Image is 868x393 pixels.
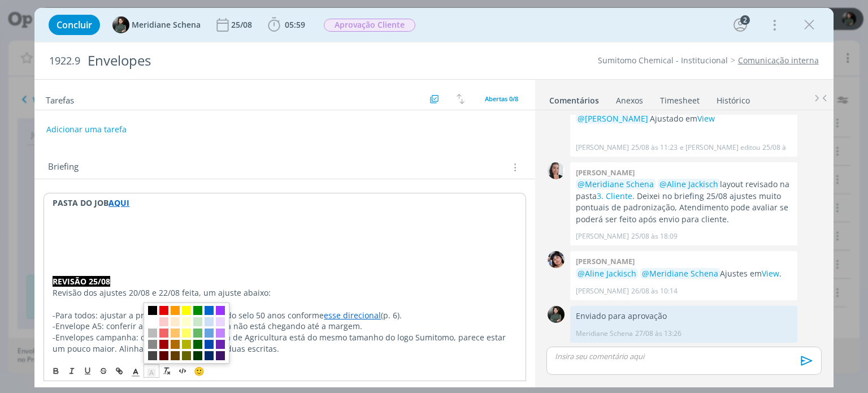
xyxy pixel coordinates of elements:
[576,142,629,153] p: [PERSON_NAME]
[57,20,92,29] span: Concluir
[576,268,792,279] p: Ajustes em .
[762,268,779,279] a: View
[285,19,305,30] span: 05:59
[716,90,750,106] a: Histórico
[597,191,632,201] a: 3. Cliente
[576,329,633,339] p: Meridiane Schena
[46,119,127,140] button: Adicionar uma tarefa
[576,179,792,225] p: layout revisado na pasta . Deixei no briefing 25/08 ajustes muito pontuais de padronização, Atend...
[680,142,760,153] span: e [PERSON_NAME] editou
[53,355,517,366] p: ------------------------------------------------------------
[112,16,201,33] button: MMeridiane Schena
[34,8,833,387] div: dialog
[265,16,308,34] button: 05:59
[576,256,635,266] b: [PERSON_NAME]
[144,364,159,378] span: Cor de Fundo
[83,47,493,75] div: Envelopes
[108,197,129,208] a: AQUI
[128,364,144,378] span: Cor do Texto
[485,94,518,103] span: Abertas 0/8
[53,276,110,287] strong: REVISÃO 25/08
[49,15,100,35] button: Concluir
[578,113,648,124] span: @[PERSON_NAME]
[576,286,629,296] p: [PERSON_NAME]
[49,55,80,67] span: 1922.9
[191,364,207,378] button: 🙂
[576,167,635,178] b: [PERSON_NAME]
[53,231,140,241] span: AJUSTES CLIENTE 09/09
[53,310,517,321] p: -Para todos: ajustar a proporção de aplicação do selo 50 anos conforme (p. 6).
[576,310,792,322] p: Enviado para aprovação
[53,332,517,355] p: -Envelopes campanha: conferir se a assinatura de Agricultura está do mesmo tamanho do logo Sumito...
[457,94,465,104] img: arrow-down-up.svg
[46,92,74,106] span: Tarefas
[635,329,682,339] span: 27/08 às 13:26
[598,55,728,66] a: Sumitomo Chemical - Institucional
[576,231,629,241] p: [PERSON_NAME]
[548,306,565,323] img: M
[738,55,819,66] a: Comunicação interna
[549,90,600,106] a: Comentários
[53,197,108,208] strong: PASTA DO JOB
[697,113,715,124] a: View
[132,21,201,29] span: Meridiane Schena
[631,231,678,241] span: 25/08 às 18:09
[548,162,565,179] img: C
[642,268,718,279] span: @Meridiane Schena
[659,90,700,106] a: Timesheet
[578,268,636,279] span: @Aline Jackisch
[53,287,517,299] p: Revisão dos ajustes 20/08 e 22/08 feita, um ajuste abaixo:
[631,142,678,153] span: 25/08 às 11:23
[48,160,79,175] span: Briefing
[659,179,718,189] span: @Aline Jackisch
[324,19,415,32] span: Aprovação Cliente
[578,179,654,189] span: @Meridiane Schena
[112,16,129,33] img: M
[740,15,750,25] div: 2
[194,365,205,377] span: 🙂
[231,21,254,29] div: 25/08
[616,95,643,106] div: Anexos
[324,310,381,321] a: esse direcional
[731,16,749,34] button: 2
[548,251,565,268] img: E
[631,286,678,296] span: 26/08 às 10:14
[762,142,809,153] span: 25/08 às 11:23
[53,321,517,332] p: -Envelope A5: conferir a borda inferior da igeta não está chegando até a margem.
[323,18,416,32] button: Aprovação Cliente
